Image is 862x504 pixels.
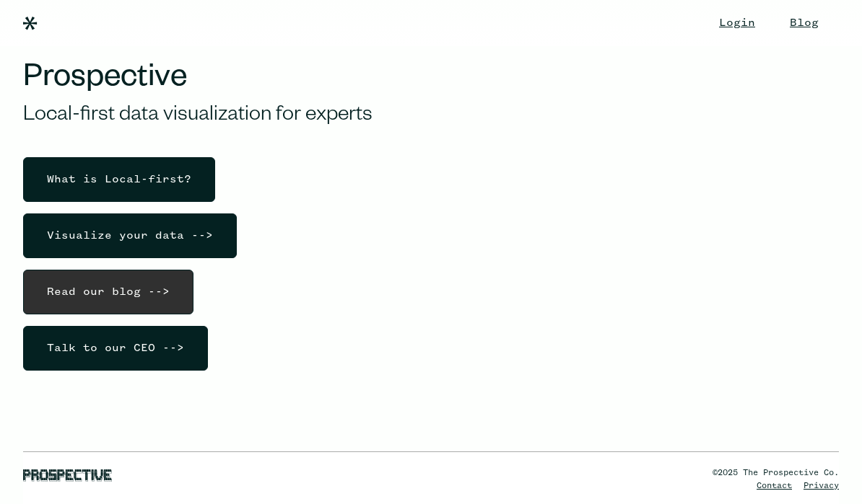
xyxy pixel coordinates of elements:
h1: Local-first data visualization for experts [23,100,839,134]
a: What is Local-first? [23,157,215,202]
a: Privacy [804,482,839,490]
div: Read our blog --> [35,270,181,314]
a: Read our blog --> [23,270,193,314]
div: Talk to our CEO --> [35,327,196,370]
div: Visualize your data --> [35,214,225,257]
a: Visualize your data --> [23,213,237,258]
div: ©2025 The Prospective Co. [713,467,839,479]
a: Talk to our CEO --> [23,326,208,371]
div: What is Local-first? [35,158,203,201]
h1: Prospective [23,63,839,100]
a: Contact [757,482,792,490]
